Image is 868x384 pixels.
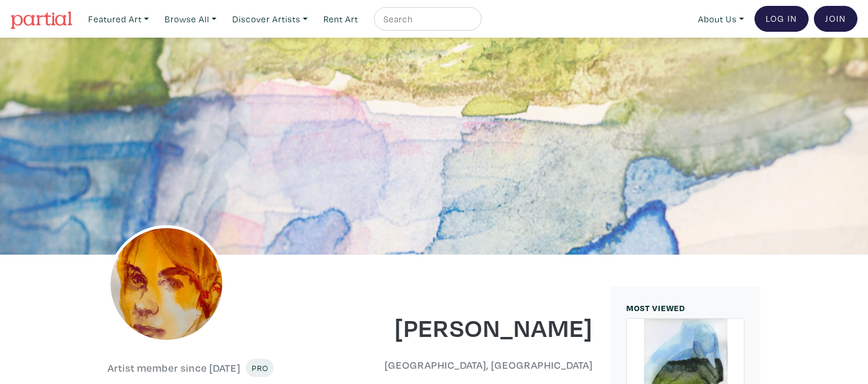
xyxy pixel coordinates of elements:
[318,7,363,31] a: Rent Art
[359,359,593,372] h6: [GEOGRAPHIC_DATA], [GEOGRAPHIC_DATA]
[108,225,225,343] img: phpThumb.php
[83,7,154,31] a: Featured Art
[359,311,593,343] h1: [PERSON_NAME]
[159,7,222,31] a: Browse All
[755,6,809,32] a: Log In
[227,7,313,31] a: Discover Artists
[382,12,470,26] input: Search
[693,7,749,31] a: About Us
[814,6,857,32] a: Join
[251,362,268,373] span: Pro
[108,362,241,375] h6: Artist member since [DATE]
[626,302,685,313] small: MOST VIEWED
